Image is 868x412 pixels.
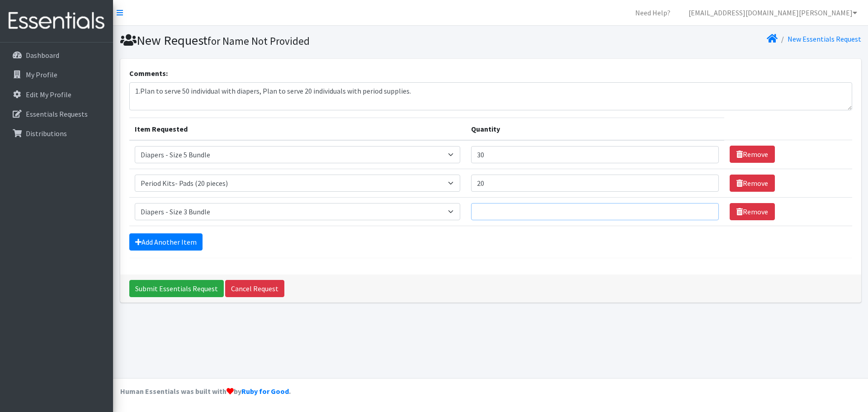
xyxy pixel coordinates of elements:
[466,118,724,140] th: Quantity
[26,90,71,99] p: Edit My Profile
[129,280,224,297] input: Submit Essentials Request
[26,51,59,60] p: Dashboard
[120,387,291,396] strong: Human Essentials was built with by .
[129,233,203,251] a: Add Another Item
[730,175,775,192] a: Remove
[129,68,168,79] label: Comments:
[241,387,289,396] a: Ruby for Good
[26,129,67,138] p: Distributions
[120,33,487,48] h1: New Request
[628,4,678,22] a: Need Help?
[4,66,109,84] a: My Profile
[4,105,109,123] a: Essentials Requests
[26,70,57,79] p: My Profile
[4,6,109,36] img: HumanEssentials
[4,46,109,64] a: Dashboard
[208,34,310,47] small: for Name Not Provided
[681,4,864,22] a: [EMAIL_ADDRESS][DOMAIN_NAME][PERSON_NAME]
[730,203,775,220] a: Remove
[26,109,88,118] p: Essentials Requests
[788,34,861,43] a: New Essentials Request
[4,85,109,104] a: Edit My Profile
[129,118,466,140] th: Item Requested
[730,146,775,163] a: Remove
[4,124,109,142] a: Distributions
[225,280,284,297] a: Cancel Request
